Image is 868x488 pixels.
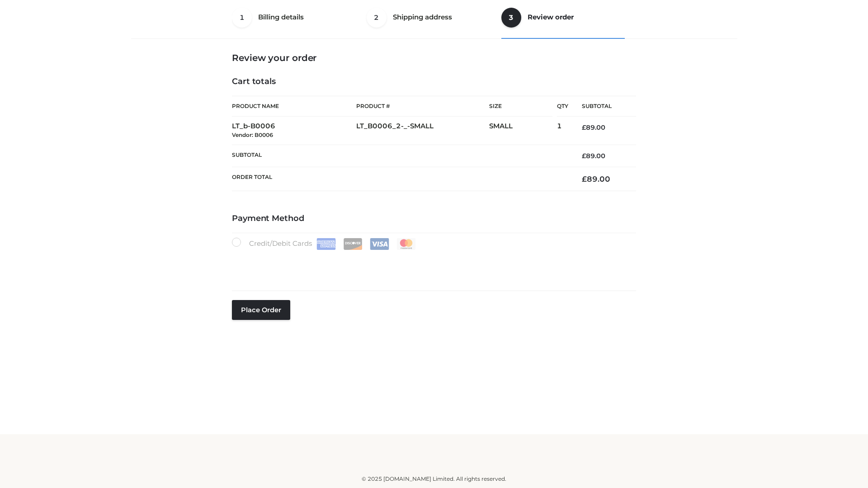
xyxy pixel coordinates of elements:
img: Amex [316,238,336,250]
bdi: 89.00 [582,174,610,183]
span: £ [582,174,587,183]
td: 1 [557,117,568,145]
span: £ [582,123,586,131]
td: LT_b-B0006 [232,117,356,145]
iframe: Secure payment input frame [230,248,634,281]
td: SMALL [489,117,557,145]
th: Subtotal [232,145,568,167]
button: Place order [232,300,290,320]
span: £ [582,152,586,160]
th: Size [489,96,552,117]
bdi: 89.00 [582,123,605,131]
div: © 2025 [DOMAIN_NAME] Limited. All rights reserved. [134,474,734,483]
th: Product # [356,96,489,117]
label: Credit/Debit Cards [232,238,417,250]
h4: Cart totals [232,77,636,87]
small: Vendor: B0006 [232,131,273,138]
img: Mastercard [396,238,416,250]
h3: Review your order [232,52,636,63]
th: Order Total [232,167,568,191]
th: Qty [557,96,568,117]
img: Discover [343,238,363,250]
img: Visa [370,238,389,250]
th: Subtotal [568,96,636,117]
bdi: 89.00 [582,152,605,160]
h4: Payment Method [232,214,636,224]
th: Product Name [232,96,356,117]
td: LT_B0006_2-_-SMALL [356,117,489,145]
